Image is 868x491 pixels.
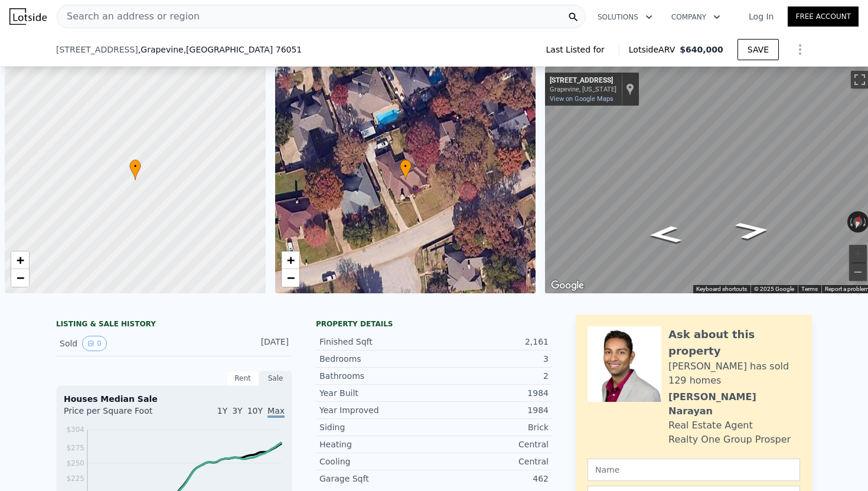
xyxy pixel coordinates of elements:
div: Rent [226,371,259,386]
div: Central [434,438,549,450]
a: Zoom in [282,251,299,269]
a: Terms (opens in new tab) [801,286,818,292]
span: − [17,270,24,285]
div: Central [434,456,549,467]
span: + [286,253,294,267]
div: 2,161 [434,336,549,348]
span: 10Y [247,406,263,415]
div: Year Improved [319,404,434,416]
img: Lotside [9,8,47,25]
span: + [17,253,24,267]
tspan: $250 [66,459,84,467]
div: Siding [319,421,434,433]
span: $640,000 [680,45,723,54]
div: LISTING & SALE HISTORY [56,319,292,331]
button: SAVE [738,39,779,60]
span: • [400,161,412,172]
div: [DATE] [236,336,289,351]
path: Go Southwest, Sweet Briar St [635,222,696,248]
div: Sale [259,371,292,386]
span: Search an address or region [57,9,200,24]
div: 2 [434,370,549,382]
a: Free Account [788,6,859,27]
div: 462 [434,473,549,485]
a: Log In [735,11,788,22]
span: , Grapevine [138,44,302,55]
tspan: $275 [66,444,84,452]
div: Brick [434,421,549,433]
div: Grapevine, [US_STATE] [550,86,616,93]
div: Price per Square Foot [64,405,174,424]
div: Bathrooms [319,370,434,382]
button: Reset the view [851,211,866,234]
button: Rotate counterclockwise [847,211,854,233]
a: Zoom in [11,251,29,269]
a: View on Google Maps [550,95,614,103]
div: 3 [434,353,549,365]
div: Finished Sqft [319,336,434,348]
button: Solutions [588,6,662,28]
button: View historical data [82,336,107,351]
button: Company [662,6,730,28]
div: Cooling [319,456,434,467]
span: © 2025 Google [754,286,794,292]
div: Garage Sqft [319,473,434,485]
span: Lotside ARV [629,44,680,55]
span: • [129,161,141,172]
a: Show location on map [626,83,634,96]
div: Property details [316,319,552,329]
span: Last Listed for [546,44,609,55]
span: 1Y [217,406,227,415]
button: Zoom in [849,245,867,263]
button: Show Options [788,38,812,61]
div: • [400,159,412,180]
div: Year Built [319,387,434,399]
a: Open this area in Google Maps (opens a new window) [548,278,587,293]
span: [STREET_ADDRESS] [56,44,138,55]
div: 1984 [434,404,549,416]
div: Realty One Group Prosper [668,433,791,447]
div: [PERSON_NAME] Narayan [668,390,800,418]
div: Ask about this property [668,326,800,359]
span: − [286,270,294,285]
span: , [GEOGRAPHIC_DATA] 76051 [184,45,302,54]
div: [PERSON_NAME] has sold 129 homes [668,359,800,388]
span: 3Y [232,406,242,415]
path: Go Northeast, Sweet Briar St [721,217,785,244]
div: [STREET_ADDRESS] [550,76,616,86]
div: 1984 [434,387,549,399]
div: Bedrooms [319,353,434,365]
button: Keyboard shortcuts [696,285,747,293]
tspan: $304 [66,425,84,434]
a: Zoom out [282,269,299,287]
tspan: $225 [66,474,84,483]
div: Real Estate Agent [668,418,753,433]
div: Houses Median Sale [64,393,285,405]
a: Zoom out [11,269,29,287]
input: Name [588,459,800,481]
img: Google [548,278,587,293]
div: Sold [60,336,165,351]
div: • [129,159,141,180]
button: Zoom out [849,263,867,281]
div: Heating [319,438,434,450]
span: Max [267,406,285,418]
